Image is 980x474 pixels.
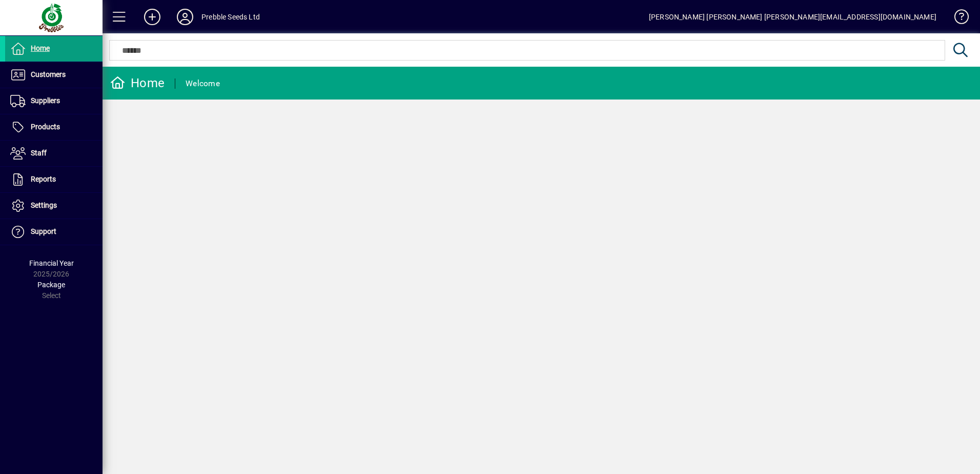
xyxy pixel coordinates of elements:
span: Package [37,281,65,289]
button: Profile [169,8,201,26]
a: Customers [5,62,103,88]
span: Reports [31,175,56,183]
a: Staff [5,141,103,166]
span: Staff [31,149,47,157]
span: Home [31,44,50,52]
button: Add [136,8,169,26]
div: [PERSON_NAME] [PERSON_NAME] [PERSON_NAME][EMAIL_ADDRESS][DOMAIN_NAME] [649,9,936,25]
a: Reports [5,167,103,192]
a: Knowledge Base [947,2,967,35]
div: Prebble Seeds Ltd [201,9,260,25]
span: Financial Year [29,259,74,267]
a: Suppliers [5,88,103,114]
div: Welcome [186,75,220,92]
span: Suppliers [31,96,60,105]
span: Settings [31,201,57,209]
a: Support [5,219,103,245]
span: Customers [31,70,66,78]
div: Home [110,75,165,91]
span: Products [31,123,60,131]
a: Settings [5,193,103,219]
a: Products [5,114,103,140]
span: Support [31,227,56,235]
